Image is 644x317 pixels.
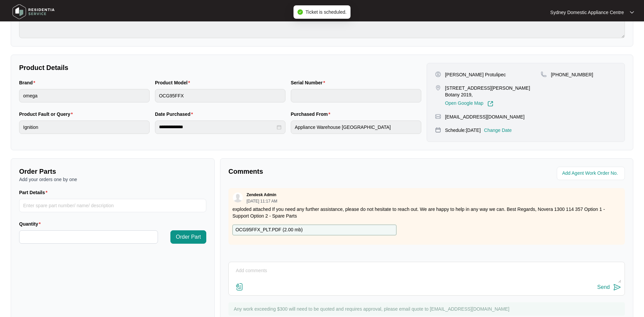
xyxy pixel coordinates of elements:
p: Product Details [19,63,421,72]
input: Serial Number [291,89,421,102]
span: check-circle [298,9,303,15]
p: Add your orders one by one [19,176,206,183]
img: file-attachment-doc.svg [235,283,244,291]
p: OCG95FFX_PLT.PDF ( 2.00 mb ) [235,226,303,234]
label: Date Purchased [155,111,196,117]
p: [EMAIL_ADDRESS][DOMAIN_NAME] [445,113,525,120]
div: Send [597,284,610,290]
input: Part Details [19,199,206,212]
img: map-pin [541,71,547,77]
input: Add Agent Work Order No. [562,169,621,177]
input: Product Model [155,89,285,102]
p: Schedule: [DATE] [445,127,481,134]
img: user-pin [435,71,441,77]
p: [PERSON_NAME] Protulipec [445,71,506,78]
img: user.svg [233,192,243,203]
p: [PHONE_NUMBER] [551,71,593,78]
button: Order Part [170,230,206,244]
input: Product Fault or Query [19,121,150,134]
p: Any work exceeding $300 will need to be quoted and requires approval, please email quote to [EMAI... [234,306,622,312]
button: Send [597,283,621,292]
label: Purchased From [291,111,333,117]
p: Order Parts [19,167,206,176]
input: Quantity [19,231,158,243]
input: Purchased From [291,121,421,134]
label: Part Details [19,189,50,196]
img: map-pin [435,85,441,91]
span: Order Part [176,233,201,241]
img: send-icon.svg [613,283,621,291]
p: [STREET_ADDRESS][PERSON_NAME] Botany 2019, [445,85,541,98]
label: Product Model [155,79,193,86]
p: exploded attached If you need any further assistance, please do not hesitate to reach out. We are... [232,206,621,219]
a: Open Google Map [445,101,493,107]
p: [DATE] 11:17 AM [247,199,277,203]
img: dropdown arrow [630,11,634,14]
img: residentia service logo [10,2,57,22]
p: Zendesk Admin [247,192,276,197]
p: Change Date [484,127,512,134]
label: Quantity [19,221,43,227]
label: Serial Number [291,79,328,86]
label: Product Fault or Query [19,111,75,117]
p: Comments [228,167,422,176]
label: Brand [19,79,38,86]
input: Date Purchased [159,124,275,131]
span: Ticket is scheduled. [306,9,346,15]
img: map-pin [435,127,441,133]
p: Sydney Domestic Appliance Centre [550,9,624,16]
input: Brand [19,89,150,102]
img: map-pin [435,113,441,120]
img: Link-External [487,101,493,107]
